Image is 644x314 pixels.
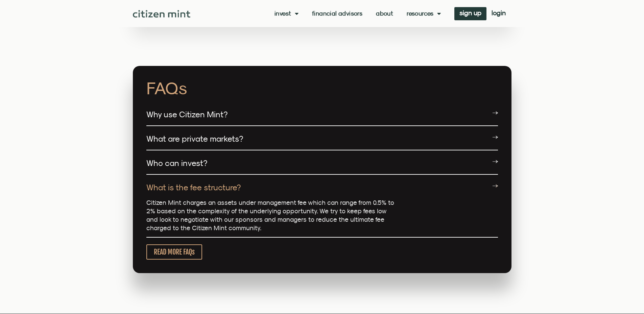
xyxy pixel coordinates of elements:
a: What is the fee structure? [146,183,241,192]
a: Resources [407,10,441,17]
a: What are private markets? [146,134,243,143]
span: READ MORE FAQs [154,248,195,256]
a: Financial Advisors [312,10,362,17]
span: login [492,10,506,15]
a: Invest [275,10,299,17]
div: What is the fee structure? [146,176,498,198]
h2: FAQs [146,79,498,97]
img: Citizen Mint [133,10,191,18]
div: Why use Citizen Mint? [146,103,498,126]
a: About [376,10,393,17]
a: login [486,7,511,20]
a: Why use Citizen Mint? [146,110,228,119]
div: Who can invest? [146,152,498,175]
div: What are private markets? [146,128,498,150]
nav: Menu [275,10,441,17]
div: What is the fee structure? [146,198,498,238]
a: Who can invest? [146,158,207,168]
p: Citizen Mint charges an assets under management fee which can range from 0.5% to 2% based on the ... [146,198,397,232]
span: sign up [459,10,481,15]
a: sign up [454,7,486,20]
a: READ MORE FAQs [146,244,202,260]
